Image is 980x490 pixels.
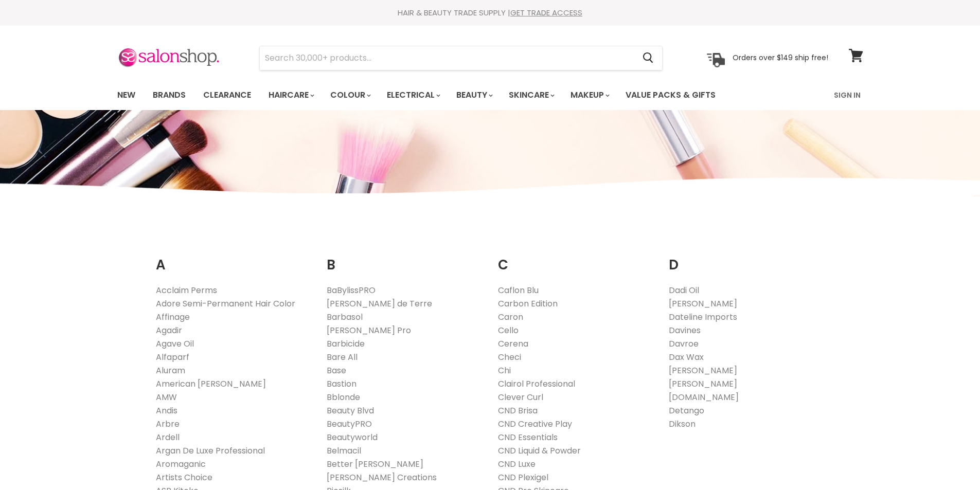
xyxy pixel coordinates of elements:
[327,431,378,443] a: Beautyworld
[498,405,538,416] a: CND Brisa
[156,445,265,457] a: Argan De Luxe Professional
[669,405,704,416] a: Detango
[498,284,539,296] a: Caflon Blu
[104,80,876,110] nav: Main
[498,471,548,483] a: CND Plexigel
[156,351,189,363] a: Alfaparf
[669,378,737,390] a: [PERSON_NAME]
[156,405,177,416] a: Andis
[156,241,312,276] h2: A
[669,284,699,296] a: Dadi Oil
[498,445,581,457] a: CND Liquid & Powder
[498,324,519,336] a: Cello
[156,458,206,470] a: Aromaganic
[498,338,528,350] a: Cerena
[259,46,663,70] form: Product
[498,311,523,323] a: Caron
[449,84,499,106] a: Beauty
[323,84,377,106] a: Colour
[195,84,259,106] a: Clearance
[327,241,483,276] h2: B
[498,378,575,390] a: Clairol Professional
[501,84,561,106] a: Skincare
[498,458,536,470] a: CND Luxe
[327,445,361,457] a: Belmacil
[669,351,704,363] a: Dax Wax
[498,431,558,443] a: CND Essentials
[145,84,193,106] a: Brands
[156,338,194,350] a: Agave Oil
[327,365,346,376] a: Base
[618,84,723,106] a: Value Packs & Gifts
[261,84,320,106] a: Haircare
[327,351,358,363] a: Bare All
[110,84,143,106] a: New
[498,418,572,430] a: CND Creative Play
[669,324,701,336] a: Davines
[327,378,357,390] a: Bastion
[156,298,295,310] a: Adore Semi-Permanent Hair Color
[669,241,825,276] h2: D
[327,471,437,483] a: [PERSON_NAME] Creations
[498,298,558,310] a: Carbon Edition
[327,391,360,403] a: Bblonde
[156,431,180,443] a: Ardell
[669,365,737,376] a: [PERSON_NAME]
[156,471,212,483] a: Artists Choice
[327,458,423,470] a: Better [PERSON_NAME]
[260,46,635,70] input: Search
[156,311,190,323] a: Affinage
[327,311,363,323] a: Barbasol
[327,418,372,430] a: BeautyPRO
[327,298,432,310] a: [PERSON_NAME] de Terre
[327,338,365,350] a: Barbicide
[669,391,739,403] a: [DOMAIN_NAME]
[156,324,182,336] a: Agadir
[635,46,662,70] button: Search
[156,284,217,296] a: Acclaim Perms
[327,405,374,416] a: Beauty Blvd
[498,351,521,363] a: Checi
[510,7,582,18] a: GET TRADE ACCESS
[327,284,376,296] a: BaBylissPRO
[669,418,696,430] a: Dikson
[669,311,737,323] a: Dateline Imports
[156,378,266,390] a: American [PERSON_NAME]
[498,391,543,403] a: Clever Curl
[498,241,654,276] h2: C
[110,80,776,110] ul: Main menu
[498,365,511,376] a: Chi
[563,84,616,106] a: Makeup
[828,84,867,106] a: Sign In
[669,298,737,310] a: [PERSON_NAME]
[327,324,411,336] a: [PERSON_NAME] Pro
[156,391,177,403] a: AMW
[379,84,447,106] a: Electrical
[104,8,876,18] div: HAIR & BEAUTY TRADE SUPPLY |
[669,338,699,350] a: Davroe
[733,53,828,62] p: Orders over $149 ship free!
[156,365,185,376] a: Aluram
[156,418,180,430] a: Arbre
